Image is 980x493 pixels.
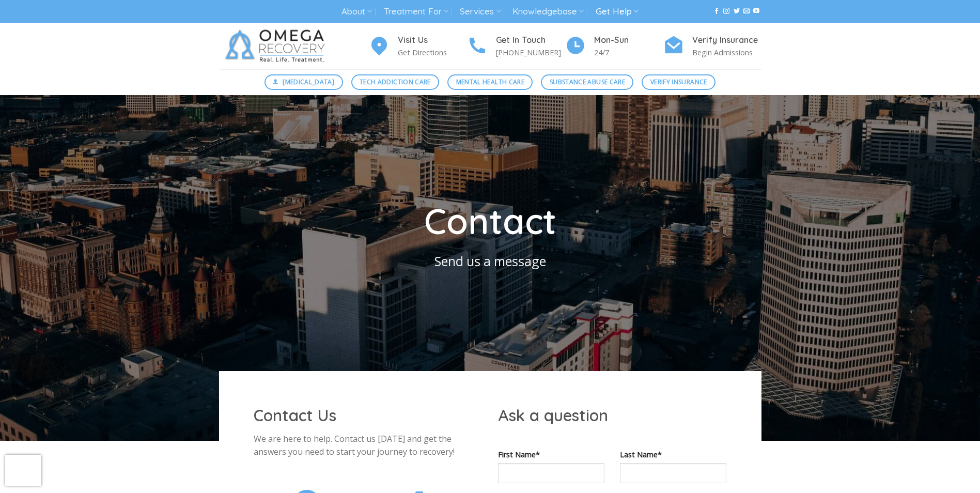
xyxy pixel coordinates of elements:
[460,2,501,21] a: Services
[360,77,431,87] span: Tech Addiction Care
[734,8,740,15] a: Follow on Twitter
[642,74,715,90] a: Verify Insurance
[254,405,336,425] span: Contact Us
[550,77,625,87] span: Substance Abuse Care
[398,34,467,47] h4: Visit Us
[663,34,761,59] a: Verify Insurance Begin Admissions
[467,34,565,59] a: Get In Touch [PHONE_NUMBER]
[596,2,639,21] a: Get Help
[341,2,372,21] a: About
[650,77,707,87] span: Verify Insurance
[743,8,750,15] a: Send us an email
[496,34,565,47] h4: Get In Touch
[594,47,663,58] p: 24/7
[713,8,720,15] a: Follow on Facebook
[351,74,440,90] a: Tech Addiction Care
[498,405,608,425] span: Ask a question
[692,47,761,58] p: Begin Admissions
[723,8,729,15] a: Follow on Instagram
[498,449,604,460] label: First Name*
[594,34,663,47] h4: Mon-Sun
[265,74,343,90] a: [MEDICAL_DATA]
[424,199,556,243] span: Contact
[512,2,584,21] a: Knowledgebase
[434,252,546,270] span: Send us a message
[447,74,533,90] a: Mental Health Care
[620,449,726,460] label: Last Name*
[219,23,335,69] img: Omega Recovery
[541,74,633,90] a: Substance Abuse Care
[283,77,334,87] span: [MEDICAL_DATA]
[254,433,483,459] p: We are here to help. Contact us [DATE] and get the answers you need to start your journey to reco...
[369,34,467,59] a: Visit Us Get Directions
[456,77,524,87] span: Mental Health Care
[384,2,448,21] a: Treatment For
[692,34,761,47] h4: Verify Insurance
[5,455,41,486] iframe: reCAPTCHA
[753,8,759,15] a: Follow on YouTube
[398,47,467,58] p: Get Directions
[496,47,565,58] p: [PHONE_NUMBER]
